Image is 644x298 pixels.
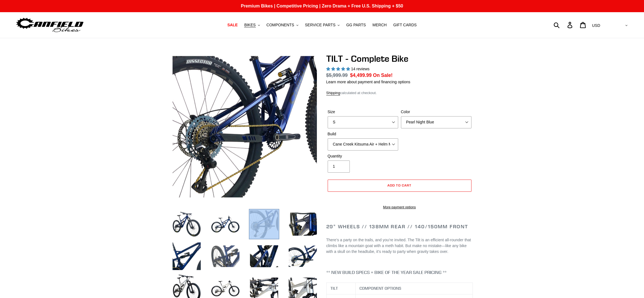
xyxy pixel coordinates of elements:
[225,21,240,29] a: SALE
[370,21,389,29] a: MERCH
[328,205,471,210] a: More payment options
[326,67,351,71] span: 5.00 stars
[373,72,393,79] span: On Sale!
[210,209,241,239] img: Load image into Gallery viewer, TILT - Complete Bike
[350,72,372,78] span: $4,499.99
[387,183,411,187] span: Add to cart
[288,241,318,271] img: Load image into Gallery viewer, TILT - Complete Bike
[326,237,473,255] p: There’s a party on the trails, and you’re invited. The Tilt is an efficient all-rounder that clim...
[328,153,398,159] label: Quantity
[267,23,294,27] span: COMPONENTS
[326,80,410,84] a: Learn more about payment and financing options
[393,23,417,27] span: GIFT CARDS
[326,91,340,95] a: Shipping
[328,180,471,192] button: Add to cart
[244,23,255,27] span: BIKES
[15,16,84,34] img: Canfield Bikes
[351,67,369,71] span: 14 reviews
[288,209,318,239] img: Load image into Gallery viewer, TILT - Complete Bike
[227,23,238,27] span: SALE
[401,109,471,115] label: Color
[264,21,301,29] button: COMPONENTS
[326,270,473,275] h4: ** NEW BUILD SPECS + BIKE OF THE YEAR SALE PRICING **
[302,21,342,29] button: SERVICE PARTS
[210,241,241,271] img: Load image into Gallery viewer, TILT - Complete Bike
[249,241,279,271] img: Load image into Gallery viewer, TILT - Complete Bike
[326,72,348,78] s: $5,999.99
[356,283,473,294] th: COMPONENT OPTIONS
[326,283,356,294] th: TILT
[326,224,473,230] h2: 29" Wheels // 138mm Rear // 140/150mm Front
[557,19,571,31] input: Search
[390,21,419,29] a: GIFT CARDS
[305,23,335,27] span: SERVICE PARTS
[346,23,366,27] span: GG PARTS
[171,209,202,239] img: Load image into Gallery viewer, TILT - Complete Bike
[343,21,369,29] a: GG PARTS
[326,53,473,64] h1: TILT - Complete Bike
[328,109,398,115] label: Size
[326,90,473,96] div: calculated at checkout.
[328,131,398,137] label: Build
[249,209,279,239] img: Load image into Gallery viewer, TILT - Complete Bike
[372,23,387,27] span: MERCH
[241,21,262,29] button: BIKES
[171,241,202,271] img: Load image into Gallery viewer, TILT - Complete Bike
